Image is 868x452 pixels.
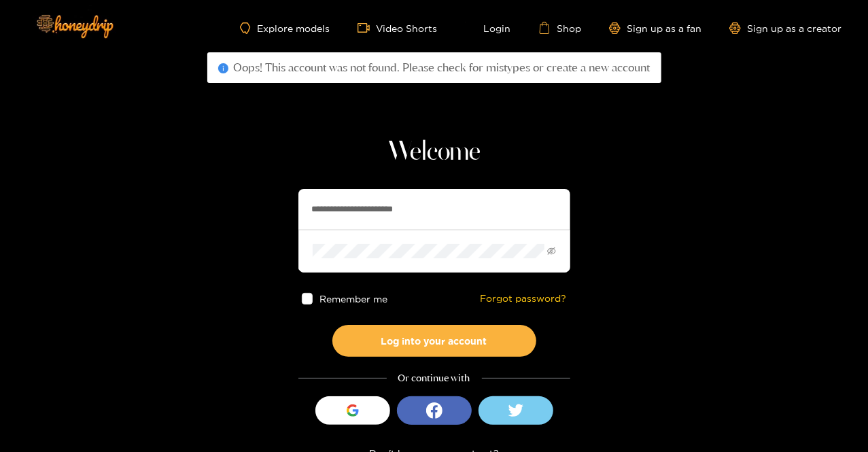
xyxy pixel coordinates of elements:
[332,325,536,357] button: Log into your account
[319,294,387,304] span: Remember me
[358,22,438,34] a: Video Shorts
[481,293,567,305] a: Forgot password?
[240,22,330,34] a: Explore models
[234,60,650,74] span: Oops! This account was not found. Please check for mistypes or create a new account
[298,136,570,169] h1: Welcome
[609,22,702,34] a: Sign up as a fan
[358,22,377,34] span: video-camera
[547,247,556,256] span: eye-invisible
[465,22,511,34] a: Login
[218,63,228,73] span: info-circle
[729,22,842,34] a: Sign up as a creator
[298,370,570,386] div: Or continue with
[538,22,582,34] a: Shop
